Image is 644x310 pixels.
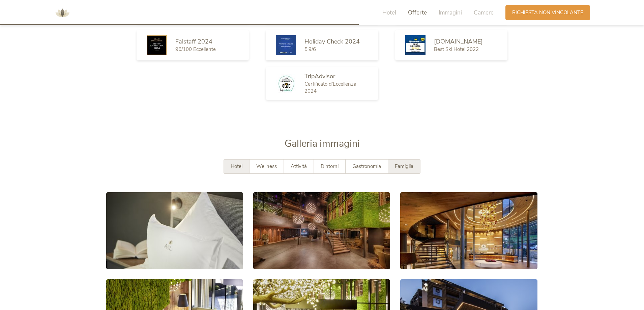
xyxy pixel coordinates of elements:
[175,46,216,53] span: 96/100 Eccellente
[439,9,462,17] span: Immagini
[291,163,307,170] span: Attività
[256,163,277,170] span: Wellness
[474,9,494,17] span: Camere
[304,72,335,80] span: TripAdvisor
[52,10,72,15] a: AMONTI & LUNARIS Wellnessresort
[321,163,339,170] span: Dintorni
[408,9,427,17] span: Offerte
[405,35,426,55] img: Skiresort.de
[276,35,296,55] img: Holiday Check 2024
[276,74,296,93] img: TripAdvisor
[304,37,360,46] span: Holiday Check 2024
[304,81,356,94] span: Certificato d’Eccellenza 2024
[395,163,413,170] span: Famiglia
[352,163,381,170] span: Gastronomia
[52,3,72,23] img: AMONTI & LUNARIS Wellnessresort
[147,35,167,55] img: Falstaff 2024
[285,137,360,150] span: Galleria immagini
[512,9,583,16] span: Richiesta non vincolante
[434,46,479,53] span: Best Ski Hotel 2022
[382,9,396,17] span: Hotel
[175,37,212,46] span: Falstaff 2024
[434,37,483,46] span: [DOMAIN_NAME]
[304,46,316,53] span: 5,9/6
[231,163,242,170] span: Hotel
